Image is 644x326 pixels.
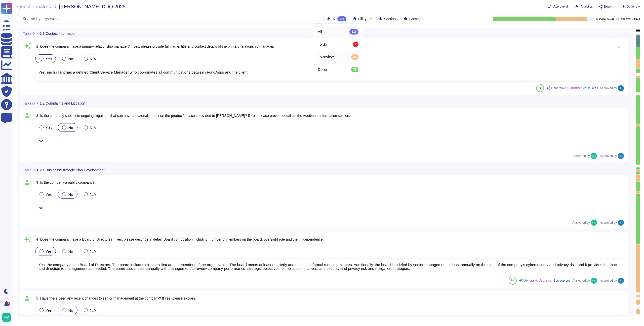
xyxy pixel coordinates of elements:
span: Answered by [572,221,590,224]
span: N/A [90,308,96,312]
span: Sections [384,17,397,21]
div: Done [318,67,358,72]
div: 73 [351,67,358,72]
span: Options [627,5,637,8]
img: user [591,278,597,284]
img: user [2,313,11,322]
span: 73 / 116 [607,18,615,20]
div: To review [316,51,360,63]
span: Export [604,5,613,8]
span: Approved by [600,154,617,157]
span: 3 [34,181,38,184]
textarea: No [34,202,625,217]
span: Yes [46,249,52,253]
span: To do [318,42,327,47]
input: Search by keywords [20,14,323,23]
span: All [332,17,336,21]
button: Approve all [547,5,569,9]
span: Comments [409,17,426,21]
span: 5 [34,297,38,300]
span: Yes [46,57,52,61]
span: N/A [90,57,96,61]
span: Table-0 [23,168,35,172]
span: No [68,249,73,253]
img: user [591,153,597,159]
div: 116 [349,29,358,35]
span: 1 [34,45,38,48]
span: 4 [34,238,38,241]
span: 36 / 116 [632,18,640,20]
span: 1.2 Complaints and Litigation [40,102,85,105]
span: Approved by [600,279,617,282]
span: See sources [581,87,598,90]
textarea: No [34,135,625,150]
div: 7 [353,42,359,47]
span: Answered by [572,154,590,157]
span: Yes [46,192,52,197]
span: No [68,192,73,197]
textarea: Yes, the company has a Board of Directors. The board includes directors that are independent of t... [34,258,625,274]
img: user [618,153,624,159]
span: Does the company have a Board of Directors? If yes, please describe in detail, Board composition ... [40,237,324,241]
span: Table-0 [23,32,35,35]
div: 116 [337,16,346,21]
span: Done: [599,18,606,20]
div: To do [318,42,358,47]
div: 5 [7,302,10,305]
span: Fill types [358,17,372,21]
span: 2.1 Business/Strategic Plan Development [40,168,105,172]
img: user [618,278,624,284]
img: user [591,220,597,226]
span: Yes [46,125,52,130]
div: All [318,29,358,35]
span: Table-0 [23,102,35,105]
span: To review [318,55,334,59]
span: Approved by [600,87,617,90]
button: user [1,312,15,323]
span: Generative AI answer [551,87,580,90]
span: To review: [620,18,631,20]
span: Is the company a public company? [40,180,95,184]
span: Approve all [553,5,569,8]
span: 91 [511,279,514,282]
span: N/A [90,192,96,197]
span: 2 [34,114,38,117]
span: No [68,125,73,130]
span: Have there been any recent changes to senior management at the company? If yes, please explain. [40,296,196,300]
div: To do [316,39,360,50]
span: 1.1 Contact Information [40,32,76,35]
span: Analytics [581,5,593,8]
span: Generative AI answer [524,279,553,282]
span: Yes [46,308,52,312]
span: 80 [539,87,541,89]
textarea: Yes, each client has a defined Client Service Manager who coordinates all communications between ... [34,66,625,82]
span: Done [318,67,327,72]
span: All [318,29,322,34]
span: See sources [554,279,571,282]
div: 36 [351,54,358,60]
span: No [68,308,73,312]
span: [PERSON_NAME] DDQ 2025 [59,4,126,9]
span: Questionnaires [17,4,51,9]
span: N/A [90,125,96,130]
span: No [68,57,73,61]
span: Is the company subject to ongoing litigations that can have a material impact on the product/serv... [40,114,350,118]
img: user [618,85,624,91]
span: Answered by [572,279,590,282]
span: N/A [90,249,96,253]
div: Done [316,64,360,75]
div: All [316,26,360,38]
span: Approved by [600,221,617,224]
button: Analytics [575,5,593,9]
div: To review [318,54,358,60]
span: Does the company have a primary relationship manager? If yes, please provide full name, title and... [40,44,274,48]
img: user [618,220,624,226]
